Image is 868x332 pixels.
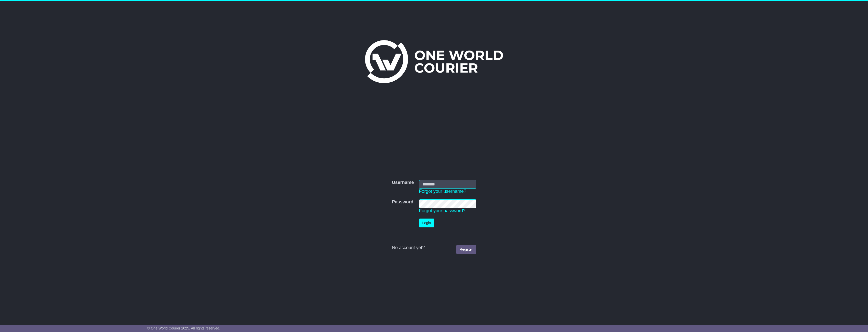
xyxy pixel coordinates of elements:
a: Forgot your password? [419,208,466,213]
a: Forgot your username? [419,189,466,194]
label: Password [392,199,413,205]
a: Register [456,245,476,254]
label: Username [392,180,414,185]
span: © One World Courier 2025. All rights reserved. [147,326,220,330]
img: One World [365,40,503,83]
button: Login [419,219,434,227]
div: No account yet? [392,245,476,251]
